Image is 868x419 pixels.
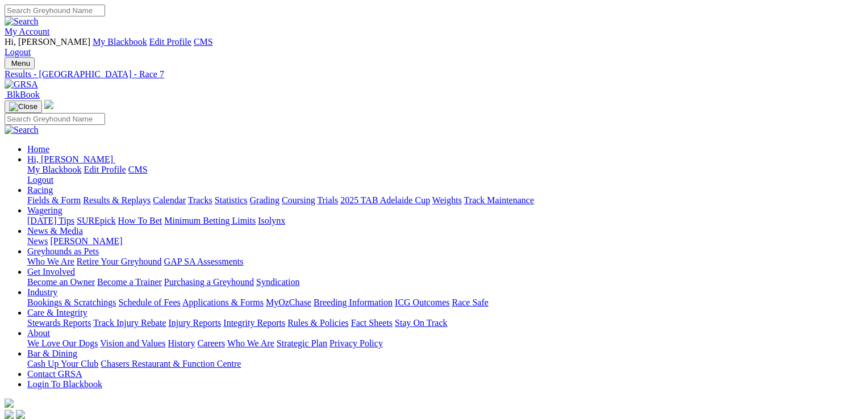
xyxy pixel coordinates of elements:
a: Injury Reports [168,318,221,328]
a: GAP SA Assessments [164,257,244,266]
a: News & Media [27,226,83,236]
a: Cash Up Your Club [27,359,98,368]
a: BlkBook [5,90,40,99]
input: Search [5,5,105,16]
a: 2025 TAB Adelaide Cup [340,195,430,205]
a: About [27,328,50,338]
a: Strategic Plan [277,338,327,348]
div: About [27,338,855,349]
a: My Account [5,27,50,36]
img: GRSA [5,79,38,90]
a: [DATE] Tips [27,216,74,225]
div: Industry [27,298,855,308]
div: Bar & Dining [27,359,855,369]
a: Tracks [188,195,212,205]
div: Get Involved [27,277,855,287]
a: Bookings & Scratchings [27,298,116,307]
img: logo-grsa-white.png [5,399,14,408]
a: Wagering [27,206,62,215]
a: Retire Your Greyhound [77,257,162,266]
div: Care & Integrity [27,318,855,328]
a: Fact Sheets [351,318,393,328]
a: Fields & Form [27,195,81,205]
a: Isolynx [258,216,285,225]
a: Integrity Reports [223,318,285,328]
img: Close [9,102,37,111]
a: Syndication [256,277,299,287]
a: Logout [5,47,31,57]
a: Minimum Betting Limits [164,216,256,225]
a: Vision and Values [100,338,165,348]
a: Home [27,144,49,154]
a: Rules & Policies [287,318,349,328]
a: We Love Our Dogs [27,338,98,348]
a: Weights [432,195,462,205]
a: Results - [GEOGRAPHIC_DATA] - Race 7 [5,69,855,79]
a: Care & Integrity [27,308,87,317]
a: Login To Blackbook [27,379,102,389]
a: Contact GRSA [27,369,82,379]
a: Applications & Forms [182,298,264,307]
a: History [168,338,195,348]
a: Chasers Restaurant & Function Centre [101,359,241,368]
a: MyOzChase [266,298,311,307]
img: twitter.svg [16,410,25,419]
a: Race Safe [452,298,488,307]
a: CMS [128,165,148,174]
a: My Blackbook [27,165,82,174]
a: [PERSON_NAME] [50,236,122,246]
img: logo-grsa-white.png [44,100,53,109]
a: Logout [27,175,53,185]
a: Become an Owner [27,277,95,287]
div: My Account [5,37,855,57]
a: ICG Outcomes [395,298,449,307]
a: Bar & Dining [27,349,77,358]
div: Racing [27,195,855,206]
a: Get Involved [27,267,75,276]
a: Breeding Information [314,298,393,307]
span: Hi, [PERSON_NAME] [27,154,113,164]
div: News & Media [27,236,855,246]
a: Stewards Reports [27,318,91,328]
span: Menu [11,59,30,68]
a: Become a Trainer [97,277,162,287]
a: My Blackbook [93,37,147,47]
a: Edit Profile [149,37,191,47]
a: Schedule of Fees [118,298,180,307]
a: SUREpick [77,216,115,225]
a: Coursing [282,195,315,205]
a: Stay On Track [395,318,447,328]
a: Results & Replays [83,195,151,205]
a: Industry [27,287,57,297]
a: Purchasing a Greyhound [164,277,254,287]
img: facebook.svg [5,410,14,419]
div: Greyhounds as Pets [27,257,855,267]
span: Hi, [PERSON_NAME] [5,37,90,47]
a: Statistics [215,195,248,205]
a: Track Maintenance [464,195,534,205]
a: Greyhounds as Pets [27,246,99,256]
div: Hi, [PERSON_NAME] [27,165,855,185]
img: Search [5,16,39,27]
div: Wagering [27,216,855,226]
button: Toggle navigation [5,57,35,69]
a: Grading [250,195,279,205]
button: Toggle navigation [5,100,42,113]
input: Search [5,113,105,125]
a: Track Injury Rebate [93,318,166,328]
a: Who We Are [227,338,274,348]
a: How To Bet [118,216,162,225]
span: BlkBook [7,90,40,99]
a: Edit Profile [84,165,126,174]
a: News [27,236,48,246]
a: Privacy Policy [329,338,383,348]
a: Careers [197,338,225,348]
a: Who We Are [27,257,74,266]
a: CMS [194,37,213,47]
a: Hi, [PERSON_NAME] [27,154,115,164]
img: Search [5,125,39,135]
a: Trials [317,195,338,205]
a: Calendar [153,195,186,205]
a: Racing [27,185,53,195]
